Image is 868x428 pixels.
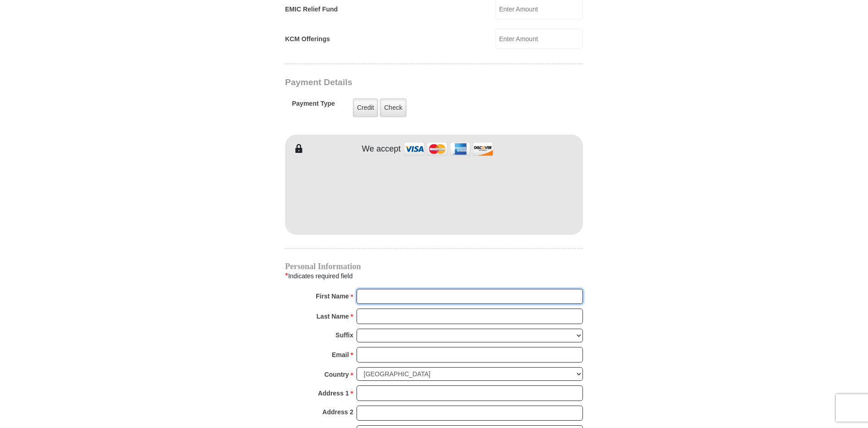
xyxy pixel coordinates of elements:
label: Credit [353,98,378,117]
div: Indicates required field [285,270,583,282]
input: Enter Amount [495,29,583,49]
h4: Personal Information [285,263,583,270]
label: EMIC Relief Fund [285,5,338,14]
h4: We accept [362,144,401,154]
strong: Address 1 [318,387,349,400]
label: Check [380,98,407,117]
strong: Address 2 [322,406,353,418]
strong: Suffix [335,329,353,341]
strong: Country [324,368,349,381]
strong: Last Name [317,310,349,323]
img: credit cards accepted [403,139,494,159]
strong: First Name [316,290,349,303]
h3: Payment Details [285,77,519,88]
h5: Payment Type [292,100,335,112]
label: KCM Offerings [285,34,330,44]
strong: Email [332,348,349,361]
